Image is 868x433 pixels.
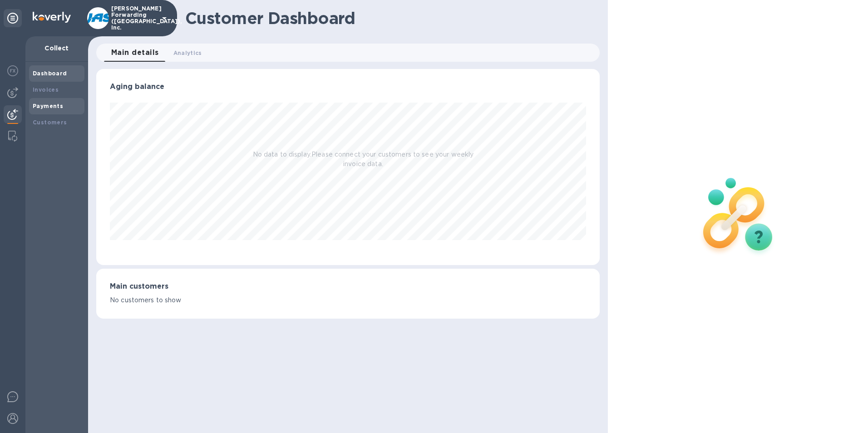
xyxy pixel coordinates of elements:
[33,103,63,109] b: Payments
[33,44,81,53] p: Collect
[4,9,22,27] div: Unpin categories
[173,48,202,58] span: Analytics
[111,5,157,31] p: [PERSON_NAME] Forwarding ([GEOGRAPHIC_DATA]), Inc.
[33,12,71,23] img: Logo
[185,9,593,28] h1: Customer Dashboard
[7,65,18,76] img: Foreign exchange
[110,282,586,291] h3: Main customers
[33,119,67,126] b: Customers
[33,70,67,77] b: Dashboard
[33,86,59,93] b: Invoices
[111,46,159,59] span: Main details
[110,83,586,91] h3: Aging balance
[110,295,586,305] p: No customers to show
